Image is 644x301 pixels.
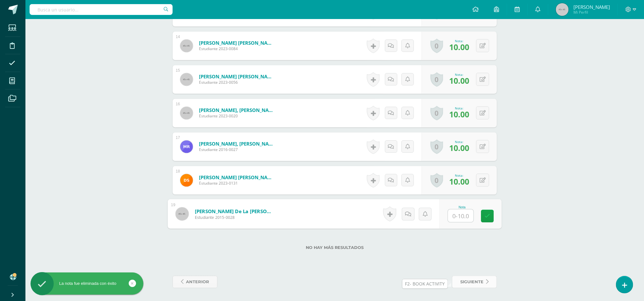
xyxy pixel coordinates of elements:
[573,4,610,10] span: [PERSON_NAME]
[449,143,469,154] span: 10.00
[449,109,469,120] span: 10.00
[180,141,193,153] img: 6c007311a22f73ca2d156c4377d726ea.png
[449,73,469,77] div: Nota:
[449,42,469,53] span: 10.00
[199,141,275,147] a: [PERSON_NAME], [PERSON_NAME]
[195,208,273,215] a: [PERSON_NAME] de la [PERSON_NAME] [PERSON_NAME]
[199,107,275,114] a: [PERSON_NAME], [PERSON_NAME]
[556,3,569,16] img: 45x45
[430,72,443,87] a: 0
[180,40,193,52] img: 45x45
[31,281,143,286] div: La nota fue eliminada con éxito
[449,106,469,111] div: Nota:
[195,215,273,220] span: Estudiante 2015-0028
[449,176,469,187] span: 10.00
[199,114,275,119] span: Estudiante 2023-0020
[449,173,469,178] div: Nota:
[173,245,497,250] label: No hay más resultados
[199,74,275,80] a: [PERSON_NAME] [PERSON_NAME]
[449,75,469,86] span: 10.00
[180,73,193,86] img: 45x45
[430,39,443,53] a: 0
[30,4,173,15] input: Busca un usuario...
[449,39,469,43] div: Nota:
[452,276,497,288] a: siguiente
[460,276,483,288] span: siguiente
[430,173,443,188] a: 0
[199,174,275,181] a: [PERSON_NAME] [PERSON_NAME]
[199,181,275,186] span: Estudiante 2023-0131
[186,276,209,288] span: anterior
[573,10,610,15] span: Mi Perfil
[199,80,275,85] span: Estudiante 2023-0056
[405,281,445,287] div: F2- BOOK ACTIVITY
[175,207,188,220] img: 45x45
[199,40,275,46] a: [PERSON_NAME] [PERSON_NAME]
[173,276,217,288] a: anterior
[180,174,193,187] img: 29a9e2a7db11198281985ff7ebc5522b.png
[448,206,477,209] div: Nota
[199,147,275,153] span: Estudiante 2016-0027
[448,210,474,222] input: 0-10.0
[430,106,443,121] a: 0
[449,140,469,144] div: Nota:
[199,46,275,52] span: Estudiante 2023-0084
[180,107,193,120] img: 45x45
[430,140,443,154] a: 0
